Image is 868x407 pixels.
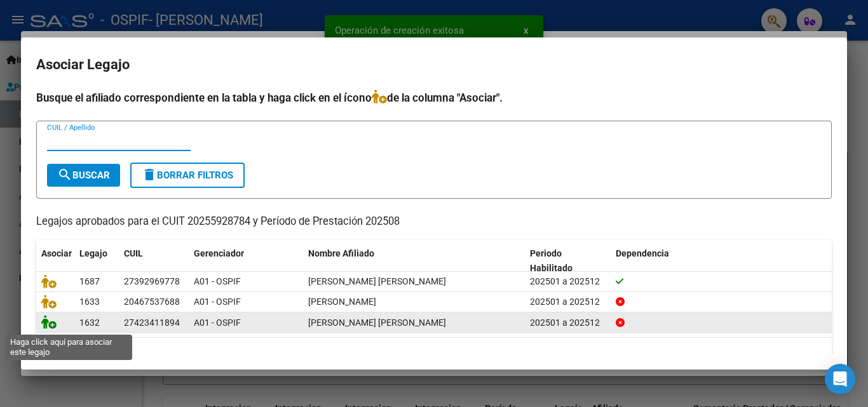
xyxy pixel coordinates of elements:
span: 1633 [79,297,100,307]
div: Open Intercom Messenger [825,364,855,394]
datatable-header-cell: Gerenciador [189,240,303,282]
div: 3 registros [36,338,832,370]
span: FERNANDEZ MAYRA ABIGAIL [308,276,446,286]
span: A01 - OSPIF [194,276,241,286]
span: Nombre Afiliado [308,248,374,258]
datatable-header-cell: Nombre Afiliado [303,240,525,282]
datatable-header-cell: CUIL [119,240,189,282]
span: ROMERO GABRIELA JEANETTE [308,317,446,328]
h4: Busque el afiliado correspondiente en la tabla y haga click en el ícono de la columna "Asociar". [36,90,832,106]
span: 1687 [79,276,100,286]
button: Buscar [47,164,120,187]
span: 1632 [79,317,100,328]
p: Legajos aprobados para el CUIT 20255928784 y Período de Prestación 202508 [36,214,832,230]
div: 202501 a 202512 [530,274,606,289]
span: Gerenciador [194,248,244,258]
div: 27423411894 [124,316,180,330]
datatable-header-cell: Dependencia [611,240,832,282]
div: 202501 a 202512 [530,316,606,330]
div: 20467537688 [124,295,180,309]
span: A01 - OSPIF [194,317,241,328]
h2: Asociar Legajo [36,53,832,77]
span: Legajo [79,248,107,258]
div: 27392969778 [124,274,180,289]
span: Buscar [57,170,110,181]
datatable-header-cell: Periodo Habilitado [525,240,611,282]
span: Asociar [41,248,72,258]
datatable-header-cell: Legajo [74,240,119,282]
span: A01 - OSPIF [194,297,241,307]
mat-icon: delete [142,167,157,182]
div: 202501 a 202512 [530,295,606,309]
span: CUIL [124,248,143,258]
span: Borrar Filtros [142,170,233,181]
mat-icon: search [57,167,72,182]
span: Periodo Habilitado [530,248,573,273]
span: ROMERO ALEXIS NAHUEL [308,297,376,307]
span: Dependencia [616,248,669,258]
datatable-header-cell: Asociar [36,240,74,282]
button: Borrar Filtros [130,163,245,188]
